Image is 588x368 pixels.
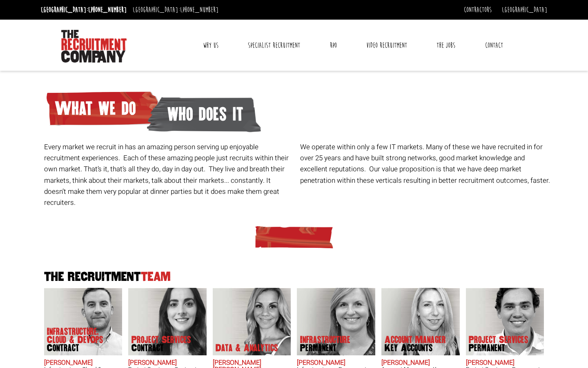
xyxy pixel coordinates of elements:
[300,336,350,352] p: Infrastructure
[180,5,218,14] a: [PHONE_NUMBER]
[381,359,460,367] h2: [PERSON_NAME]
[44,359,122,367] h2: [PERSON_NAME]
[297,359,375,367] h2: [PERSON_NAME]
[464,5,492,14] a: Contractors
[430,35,461,56] a: The Jobs
[131,336,191,352] p: Project Services
[502,5,547,14] a: [GEOGRAPHIC_DATA]
[242,35,306,56] a: Specialist Recruitment
[466,359,544,367] h2: [PERSON_NAME]
[39,3,129,16] li: [GEOGRAPHIC_DATA]:
[381,288,460,355] img: Frankie Gaffney's our Account Manager Key Accounts
[216,344,278,352] p: Data & Analytics
[44,288,122,355] img: Adam Eshet does Infrastructure, Cloud & DevOps Contract
[47,344,112,352] span: Contract
[47,328,112,352] p: Infrastructure, Cloud & DevOps
[88,5,127,14] a: [PHONE_NUMBER]
[465,288,544,355] img: Sam McKay does Project Services Permanent
[360,35,413,56] a: Video Recruitment
[44,141,294,208] p: Every market we recruit in has an amazing person serving up enjoyable recruitment experiences. Ea...
[469,344,528,352] span: Permanent
[324,35,343,56] a: RPO
[469,336,528,352] p: Project Services
[131,3,220,16] li: [GEOGRAPHIC_DATA]:
[297,288,375,355] img: Amanda Evans's Our Infrastructure Permanent
[300,344,350,352] span: Permanent
[61,30,127,63] img: The Recruitment Company
[141,270,171,283] span: Team
[300,141,550,186] p: We operate within only a few IT markets. Many of these we have recruited in for over 25 years and...
[131,344,191,352] span: Contract
[128,359,207,367] h2: [PERSON_NAME]
[385,336,446,352] p: Account Manager
[479,35,509,56] a: Contact
[212,288,291,355] img: Anna-Maria Julie does Data & Analytics
[41,271,547,283] h2: The Recruitment
[128,288,207,355] img: Claire Sheerin does Project Services Contract
[385,344,446,352] span: Key Accounts
[197,35,225,56] a: Why Us
[548,175,550,186] span: .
